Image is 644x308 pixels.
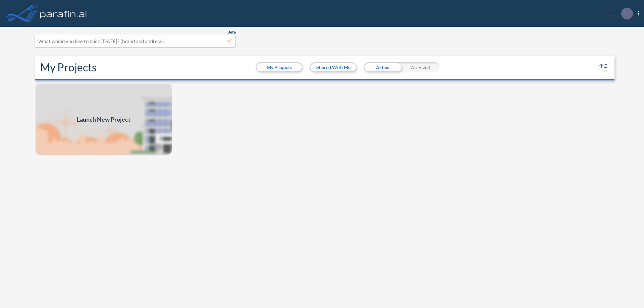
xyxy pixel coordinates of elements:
[35,83,172,156] img: add
[227,29,236,35] span: Beta
[39,7,88,20] img: logo
[626,10,628,16] p: .
[77,115,130,124] span: Launch New Project
[598,62,609,73] button: sort
[257,63,302,71] button: My Projects
[311,63,356,71] button: Shared With Me
[364,62,401,72] div: Active
[601,8,639,19] div: ...
[35,83,172,156] a: Launch New Project
[40,61,97,74] h2: My Projects
[401,62,439,72] div: Archived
